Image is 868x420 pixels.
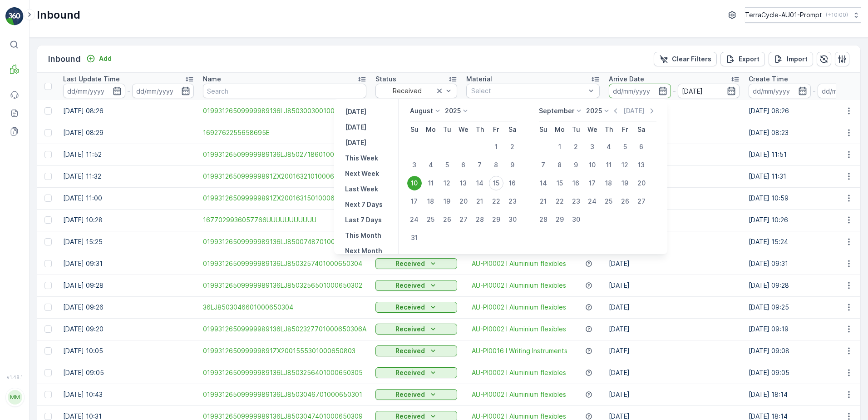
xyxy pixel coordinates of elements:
[604,187,744,209] td: [DATE]
[44,325,52,333] div: Toggle Row Selected
[445,106,461,115] p: 2025
[473,212,487,227] div: 28
[745,10,822,20] p: TerraCycle-AU01-Prompt
[488,121,504,138] th: Friday
[634,176,649,190] div: 20
[423,121,439,138] th: Monday
[584,121,601,138] th: Wednesday
[604,100,744,122] td: [DATE]
[456,158,471,172] div: 6
[585,158,600,172] div: 10
[203,172,366,181] a: 019931265099999891ZX2001632101000650807
[50,209,74,217] span: 0.34 kg
[407,230,422,245] div: 31
[59,231,198,253] td: [DATE] 15:25
[59,165,198,187] td: [DATE] 11:32
[604,296,744,318] td: [DATE]
[341,199,386,210] button: Next 7 Days
[602,176,616,190] div: 18
[44,304,52,311] div: Toggle Row Selected
[44,238,52,245] div: Toggle Row Selected
[745,7,861,23] button: TerraCycle-AU01-Prompt(+10:00)
[505,212,520,227] div: 30
[37,8,80,22] p: Inbound
[471,86,586,95] p: Select
[472,303,566,312] span: AU-PI0002 I Aluminium flexibles
[410,106,433,115] p: August
[406,121,423,138] th: Sunday
[424,212,438,227] div: 25
[203,194,366,203] span: 019931265099999891ZX2001631501000650806
[472,259,566,268] a: AU-PI0002 I Aluminium flexibles
[585,194,600,209] div: 24
[609,75,644,84] p: Arrive Date
[654,52,717,66] button: Clear Filters
[395,281,425,290] p: Received
[5,7,24,25] img: logo
[749,84,811,98] input: dd/mm/yyyy
[618,176,632,190] div: 19
[678,84,740,98] input: dd/mm/yyyy
[395,390,425,399] p: Received
[602,194,616,209] div: 25
[8,390,22,405] div: MM
[341,106,370,117] button: Yesterday
[604,122,744,144] td: [DATE]
[345,107,366,116] p: [DATE]
[395,303,425,312] p: Received
[341,122,370,133] button: Today
[59,318,198,340] td: [DATE] 09:20
[505,140,520,154] div: 2
[51,224,64,232] span: 0 kg
[132,84,194,98] input: dd/mm/yyyy
[472,281,566,290] span: AU-PI0002 I Aluminium flexibles
[44,391,52,398] div: Toggle Row Selected
[826,11,848,19] p: ( +10:00 )
[341,184,382,195] button: Last Week
[203,346,366,355] a: 019931265099999891ZX2001555301000650803
[345,231,381,240] p: This Month
[345,185,378,194] p: Last Week
[489,194,503,209] div: 22
[504,121,521,138] th: Saturday
[472,346,567,355] a: AU-PI0016 I Writing Instruments
[8,209,50,217] span: Net Amount :
[375,367,457,378] button: Received
[407,176,422,190] div: 10
[552,194,567,209] div: 22
[203,281,366,290] a: 01993126509999989136LJ8503256501000650302
[44,195,52,202] div: Toggle Row Selected
[505,176,520,190] div: 16
[337,8,529,19] p: 01993126509999989136LJ8503035601000650308
[472,368,566,377] a: AU-PI0002 I Aluminium flexibles
[424,176,438,190] div: 11
[618,194,632,209] div: 26
[63,75,120,84] p: Last Update Time
[609,84,671,98] input: dd/mm/yyyy
[56,194,117,202] span: AU-PI0007 I Razors
[473,194,487,209] div: 21
[375,302,457,313] button: Received
[440,212,454,227] div: 26
[472,121,488,138] th: Thursday
[604,209,744,231] td: [DATE]
[456,212,471,227] div: 27
[44,173,52,180] div: Toggle Row Selected
[44,369,52,376] div: Toggle Row Selected
[472,325,566,334] span: AU-PI0002 I Aluminium flexibles
[127,85,130,96] p: -
[51,179,75,187] span: 0.34 kg
[44,151,52,158] div: Toggle Row Selected
[552,158,567,172] div: 8
[203,150,366,159] a: 01993126509999989136LJ8502718601000650307
[440,158,454,172] div: 5
[203,325,366,334] a: 01993126509999989136LJ8502327701000650306A
[424,158,438,172] div: 4
[604,165,744,187] td: [DATE]
[623,106,645,115] p: [DATE]
[813,85,816,96] p: -
[83,53,115,64] button: Add
[456,194,471,209] div: 20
